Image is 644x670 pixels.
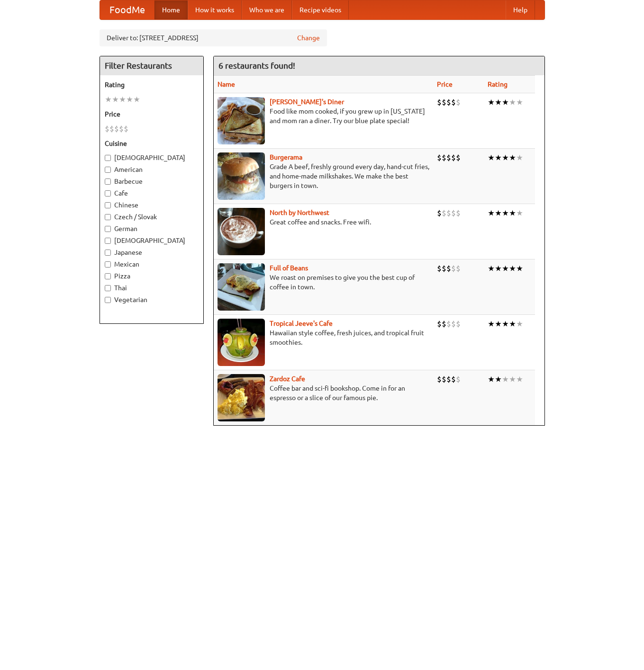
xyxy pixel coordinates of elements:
[516,97,523,107] li: ★
[509,208,516,218] li: ★
[105,190,111,197] input: Cafe
[516,152,523,163] li: ★
[442,263,446,274] li: $
[509,97,516,107] li: ★
[124,124,128,134] li: $
[270,320,333,327] a: Tropical Jeeve's Cafe
[437,263,442,274] li: $
[218,208,265,255] img: north.jpg
[105,283,199,293] label: Thai
[218,80,235,88] a: Name
[446,208,451,218] li: $
[488,97,495,107] li: ★
[218,273,429,292] p: We roast on premises to give you the best cup of coffee in town.
[437,319,442,329] li: $
[451,374,456,384] li: $
[218,162,429,190] p: Grade A beef, freshly ground every day, hand-cut fries, and home-made milkshakes. We make the bes...
[105,155,111,161] input: [DEMOGRAPHIC_DATA]
[105,259,199,269] label: Mexican
[105,153,199,162] label: [DEMOGRAPHIC_DATA]
[114,124,119,134] li: $
[488,80,508,88] a: Rating
[488,263,495,274] li: ★
[495,374,502,384] li: ★
[105,177,199,186] label: Barbecue
[105,248,199,257] label: Japanese
[218,97,265,144] img: sallys.jpg
[446,152,451,163] li: $
[442,152,446,163] li: $
[495,263,502,274] li: ★
[456,263,461,274] li: $
[270,209,329,216] a: North by Northwest
[270,375,305,383] a: Zardoz Cafe
[502,319,509,329] li: ★
[437,208,442,218] li: $
[451,152,456,163] li: $
[488,374,495,384] li: ★
[105,285,111,291] input: Thai
[297,33,320,43] a: Change
[105,200,199,210] label: Chinese
[100,0,154,19] a: FoodMe
[218,384,429,402] p: Coffee bar and sci-fi bookshop. Come in for an espresso or a slice of our famous pie.
[188,0,242,19] a: How it works
[437,97,442,107] li: $
[105,165,199,174] label: American
[516,263,523,274] li: ★
[105,94,112,105] li: ★
[105,188,199,198] label: Cafe
[100,29,327,46] div: Deliver to: [STREET_ADDRESS]
[516,208,523,218] li: ★
[105,250,111,256] input: Japanese
[100,56,203,75] h4: Filter Restaurants
[488,319,495,329] li: ★
[437,80,453,88] a: Price
[442,208,446,218] li: $
[495,97,502,107] li: ★
[446,97,451,107] li: $
[495,208,502,218] li: ★
[105,261,111,268] input: Mexican
[105,226,111,232] input: German
[105,238,111,244] input: [DEMOGRAPHIC_DATA]
[105,124,109,134] li: $
[105,80,199,89] h5: Rating
[488,152,495,163] li: ★
[218,319,265,366] img: jeeves.jpg
[218,328,429,347] p: Hawaiian style coffee, fresh juices, and tropical fruit smoothies.
[495,319,502,329] li: ★
[270,98,344,106] a: [PERSON_NAME]'s Diner
[105,167,111,173] input: American
[502,97,509,107] li: ★
[218,374,265,421] img: zardoz.jpg
[105,179,111,185] input: Barbecue
[446,319,451,329] li: $
[446,374,451,384] li: $
[242,0,292,19] a: Who we are
[488,208,495,218] li: ★
[456,319,461,329] li: $
[451,97,456,107] li: $
[502,263,509,274] li: ★
[105,212,199,222] label: Czech / Slovak
[451,208,456,218] li: $
[119,94,126,105] li: ★
[516,374,523,384] li: ★
[133,94,140,105] li: ★
[270,153,302,161] a: Burgerama
[437,152,442,163] li: $
[509,374,516,384] li: ★
[105,139,199,148] h5: Cuisine
[270,264,308,272] a: Full of Beans
[451,319,456,329] li: $
[218,61,295,70] ng-pluralize: 6 restaurants found!
[437,374,442,384] li: $
[105,224,199,233] label: German
[105,297,111,303] input: Vegetarian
